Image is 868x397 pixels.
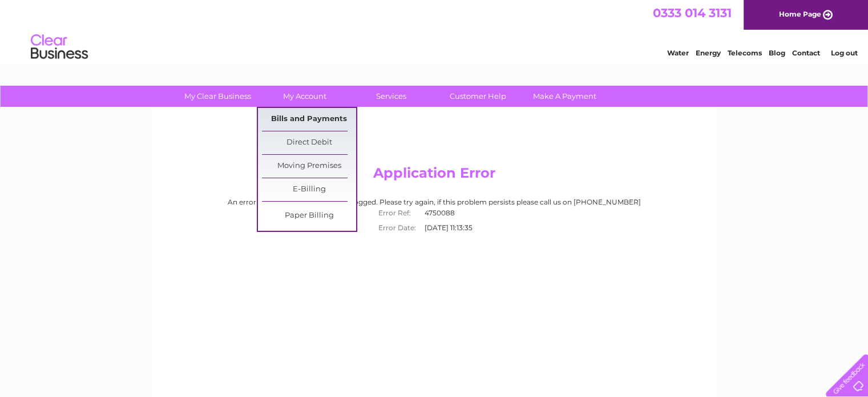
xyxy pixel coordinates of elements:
[728,49,762,57] a: Telecoms
[257,86,352,107] a: My Account
[422,206,495,220] td: 4750088
[696,49,721,57] a: Energy
[373,220,422,235] th: Error Date:
[262,131,356,154] a: Direct Debit
[165,6,704,55] div: Clear Business is a trading name of Verastar Limited (registered in [GEOGRAPHIC_DATA] No. 3667643...
[769,49,785,57] a: Blog
[373,206,422,220] th: Error Ref:
[344,86,438,107] a: Services
[518,86,612,107] a: Make A Payment
[30,30,88,65] img: logo.png
[422,220,495,235] td: [DATE] 11:13:35
[653,6,732,20] a: 0333 014 3131
[163,198,706,235] div: An error has occurred and has been logged. Please try again, if this problem persists please call...
[262,178,356,201] a: E-Billing
[792,49,820,57] a: Contact
[262,108,356,131] a: Bills and Payments
[431,86,525,107] a: Customer Help
[163,165,706,187] h2: Application Error
[830,49,857,57] a: Log out
[667,49,689,57] a: Water
[262,204,356,227] a: Paper Billing
[171,86,265,107] a: My Clear Business
[262,155,356,178] a: Moving Premises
